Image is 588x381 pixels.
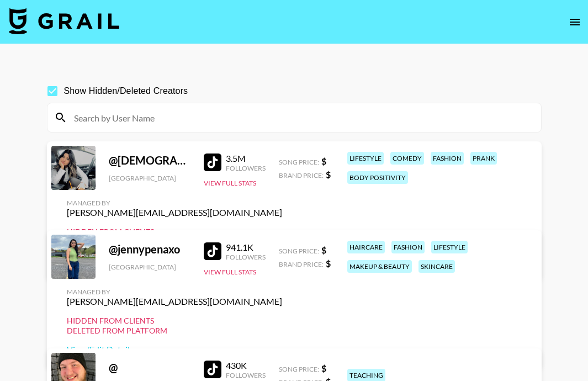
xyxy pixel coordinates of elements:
[204,179,256,187] button: View Full Stats
[226,153,266,164] div: 3.5M
[67,109,534,126] input: Search by User Name
[109,361,190,374] div: @
[321,363,326,373] strong: $
[226,164,266,172] div: Followers
[109,242,190,256] div: @ jennypenaxo
[390,152,424,165] div: comedy
[109,154,190,167] div: @ [DEMOGRAPHIC_DATA]
[67,326,282,336] div: Deleted from Platform
[67,296,282,307] div: [PERSON_NAME][EMAIL_ADDRESS][DOMAIN_NAME]
[279,247,319,255] span: Song Price:
[470,152,497,165] div: prank
[279,158,319,166] span: Song Price:
[321,245,326,255] strong: $
[391,241,425,253] div: fashion
[67,344,282,355] a: View/Edit Details
[347,260,412,273] div: makeup & beauty
[321,156,326,166] strong: $
[226,371,266,379] div: Followers
[226,360,266,371] div: 430K
[326,258,331,268] strong: $
[347,152,384,165] div: lifestyle
[9,8,119,34] img: Grail Talent
[64,84,188,98] span: Show Hidden/Deleted Creators
[326,169,331,179] strong: $
[431,152,464,165] div: fashion
[67,227,282,237] div: Hidden from Clients
[109,263,190,271] div: [GEOGRAPHIC_DATA]
[109,174,190,182] div: [GEOGRAPHIC_DATA]
[67,316,282,326] div: Hidden from Clients
[347,171,408,184] div: body positivity
[279,171,324,179] span: Brand Price:
[226,253,266,261] div: Followers
[419,260,455,273] div: skincare
[564,11,586,33] button: open drawer
[67,288,282,296] div: Managed By
[67,207,282,218] div: [PERSON_NAME][EMAIL_ADDRESS][DOMAIN_NAME]
[67,199,282,207] div: Managed By
[347,241,385,253] div: haircare
[431,241,468,253] div: lifestyle
[204,268,256,276] button: View Full Stats
[279,260,324,268] span: Brand Price:
[226,242,266,253] div: 941.1K
[279,365,319,373] span: Song Price:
